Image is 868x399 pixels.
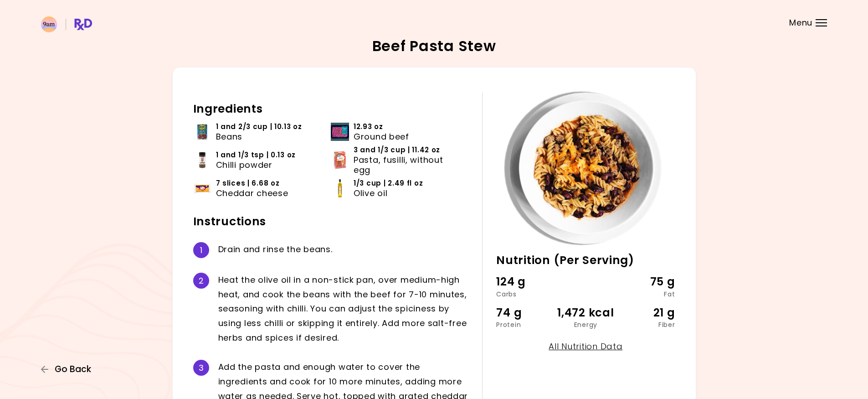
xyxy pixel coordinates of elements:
[549,341,622,352] a: All Nutrition Data
[193,273,209,289] div: 2
[216,132,243,142] span: Beans
[218,273,469,345] div: H e a t t h e o l i v e o i l i n a n o n - s t i c k p a n , o v e r m e d i u m - h i g h h e a...
[496,253,675,268] h2: Nutrition (Per Serving)
[41,16,92,32] img: RxDiet
[216,178,280,188] span: 7 slices | 6.68 oz
[218,242,469,258] div: D r a i n a n d r i n s e t h e b e a n s .
[556,304,616,321] div: 1,472 kcal
[354,122,383,132] span: 12.93 oz
[616,273,675,290] div: 75 g
[41,364,96,374] button: Go Back
[216,150,296,160] span: 1 and 1/3 tsp | 0.13 oz
[616,304,675,321] div: 21 g
[616,291,675,297] div: Fat
[556,321,616,328] div: Energy
[616,321,675,328] div: Fiber
[216,188,288,198] span: Cheddar cheese
[496,273,556,290] div: 124 g
[496,321,556,328] div: Protein
[193,214,469,229] h2: Instructions
[354,145,440,155] span: 3 and 1/3 cup | 11.42 oz
[55,364,91,374] span: Go Back
[193,242,209,258] div: 1
[216,122,302,132] span: 1 and 2/3 cup | 10.13 oz
[193,102,469,116] h2: Ingredients
[496,291,556,297] div: Carbs
[496,304,556,321] div: 74 g
[354,188,387,198] span: Olive oil
[789,19,812,27] span: Menu
[216,160,272,170] span: Chilli powder
[354,132,409,142] span: Ground beef
[354,178,423,188] span: 1/3 cup | 2.49 fl oz
[193,360,209,376] div: 3
[372,39,496,53] h2: Beef Pasta Stew
[354,155,455,175] span: Pasta, fusilli, without egg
